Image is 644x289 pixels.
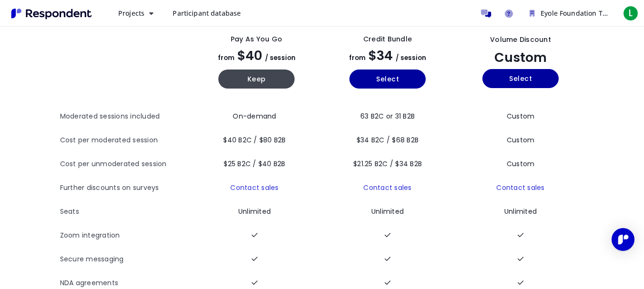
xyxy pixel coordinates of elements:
[238,207,271,216] span: Unlimited
[482,69,559,88] button: Select yearly custom_static plan
[507,111,535,121] span: Custom
[237,47,262,64] span: $40
[349,53,366,62] span: from
[60,176,191,200] th: Further discounts on surveys
[363,34,412,44] div: Credit Bundle
[368,47,393,64] span: $34
[621,5,640,22] button: L
[173,9,241,18] span: Participant database
[499,4,518,23] a: Help and support
[494,49,547,66] span: Custom
[623,6,638,21] span: L
[60,129,191,152] th: Cost per moderated session
[504,207,537,216] span: Unlimited
[490,35,551,45] div: Volume Discount
[363,183,411,192] a: Contact sales
[223,135,286,145] span: $40 B2C / $80 B2B
[396,53,426,62] span: / session
[8,6,95,21] img: Respondent
[60,224,191,248] th: Zoom integration
[265,53,296,62] span: / session
[60,152,191,176] th: Cost per unmoderated session
[507,159,535,169] span: Custom
[165,5,248,22] a: Participant database
[118,9,144,18] span: Projects
[231,34,282,44] div: Pay as you go
[111,5,161,22] button: Projects
[218,53,235,62] span: from
[612,228,634,251] div: Open Intercom Messenger
[60,200,191,224] th: Seats
[476,4,495,23] a: Message participants
[496,183,544,192] a: Contact sales
[360,111,415,121] span: 63 B2C or 31 B2B
[357,135,419,145] span: $34 B2C / $68 B2B
[233,111,276,121] span: On-demand
[349,70,426,89] button: Select yearly basic plan
[541,9,616,18] span: Eyole Foundation Team
[60,248,191,271] th: Secure messaging
[60,105,191,129] th: Moderated sessions included
[371,207,404,216] span: Unlimited
[522,5,617,22] button: Eyole Foundation Team
[230,183,278,192] a: Contact sales
[218,70,295,89] button: Keep current yearly payg plan
[353,159,422,169] span: $21.25 B2C / $34 B2B
[507,135,535,145] span: Custom
[224,159,285,169] span: $25 B2C / $40 B2B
